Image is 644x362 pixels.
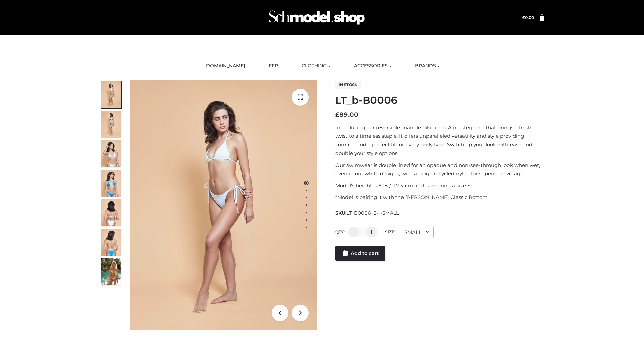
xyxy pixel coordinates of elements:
h1: LT_b-B0006 [335,94,544,106]
img: ArielClassicBikiniTop_CloudNine_AzureSky_OW114ECO_2-scaled.jpg [101,111,121,138]
img: ArielClassicBikiniTop_CloudNine_AzureSky_OW114ECO_4-scaled.jpg [101,170,121,197]
p: Model’s height is 5 ‘8 / 173 cm and is wearing a size S. [335,181,544,190]
bdi: 0.00 [522,15,534,20]
span: In stock [335,81,361,89]
label: QTY: [335,229,345,234]
img: Arieltop_CloudNine_AzureSky2.jpg [101,258,121,285]
label: Size: [385,229,395,234]
a: [DOMAIN_NAME] [199,59,250,73]
span: SKU: [335,209,399,217]
p: Introducing our reversible triangle bikini top. A masterpiece that brings a fresh twist to a time... [335,123,544,158]
span: £ [522,15,525,20]
p: *Model is pairing it with the [PERSON_NAME] Classic Bottom [335,193,544,202]
span: LT_B0006_2-_-SMALL [346,210,399,216]
a: CLOTHING [297,59,335,73]
p: Our swimwear is double lined for an opaque and non-see-through look when wet, even in our white d... [335,161,544,178]
img: ArielClassicBikiniTop_CloudNine_AzureSky_OW114ECO_7-scaled.jpg [101,199,121,226]
a: Add to cart [335,246,385,261]
img: ArielClassicBikiniTop_CloudNine_AzureSky_OW114ECO_8-scaled.jpg [101,229,121,256]
a: BRANDS [410,59,445,73]
bdi: 89.00 [335,111,358,118]
img: ArielClassicBikiniTop_CloudNine_AzureSky_OW114ECO_1-scaled.jpg [101,81,121,108]
span: £ [335,111,339,118]
img: ArielClassicBikiniTop_CloudNine_AzureSky_OW114ECO_3-scaled.jpg [101,140,121,167]
div: SMALL [399,227,434,238]
img: Schmodel Admin 964 [266,4,367,31]
a: ACCESSORIES [349,59,396,73]
a: FFP [264,59,283,73]
a: £0.00 [522,15,534,20]
img: ArielClassicBikiniTop_CloudNine_AzureSky_OW114ECO_1 [130,80,317,330]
